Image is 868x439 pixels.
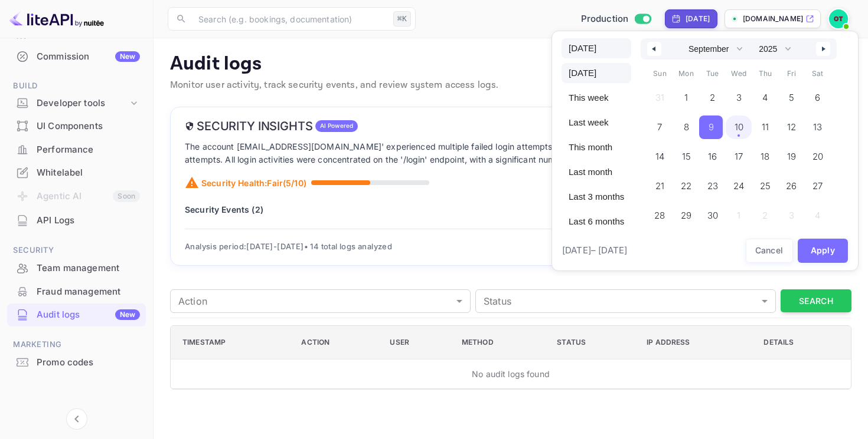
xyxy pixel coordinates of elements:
[699,142,726,166] button: 16
[655,146,664,167] span: 14
[673,201,700,225] button: 29
[709,117,714,138] span: 9
[752,64,778,83] span: Thu
[812,146,823,167] span: 20
[562,244,627,258] span: [DATE] – [DATE]
[562,88,631,108] button: This week
[562,137,631,157] button: This month
[726,171,752,195] button: 24
[805,113,831,136] button: 13
[761,146,769,167] span: 18
[684,117,689,138] span: 8
[752,83,778,107] button: 4
[778,171,805,195] button: 26
[813,117,822,138] span: 13
[647,64,673,83] span: Sun
[647,113,673,136] button: 7
[760,176,771,197] span: 25
[746,239,793,263] button: Cancel
[805,171,831,195] button: 27
[778,64,805,83] span: Fri
[733,176,744,197] span: 24
[736,87,742,108] span: 3
[735,146,743,167] span: 17
[798,239,849,263] button: Apply
[787,117,796,138] span: 12
[647,201,673,225] button: 28
[673,64,700,83] span: Mon
[562,63,631,83] button: [DATE]
[654,205,665,226] span: 28
[778,113,805,136] button: 12
[562,187,631,207] button: Last 3 months
[726,113,752,136] button: 10
[735,117,743,138] span: 10
[762,117,769,138] span: 11
[708,146,717,167] span: 16
[710,87,715,108] span: 2
[673,113,700,136] button: 8
[707,176,718,197] span: 23
[752,142,778,166] button: 18
[647,171,673,195] button: 21
[699,113,726,136] button: 9
[681,176,691,197] span: 22
[762,87,768,108] span: 4
[699,201,726,225] button: 30
[562,162,631,182] button: Last month
[778,142,805,166] button: 19
[562,38,631,58] button: [DATE]
[673,171,700,195] button: 22
[657,117,662,138] span: 7
[815,87,820,108] span: 6
[812,176,823,197] span: 27
[655,176,664,197] span: 21
[726,64,752,83] span: Wed
[787,146,796,167] span: 19
[673,83,700,107] button: 1
[684,87,688,108] span: 1
[805,83,831,107] button: 6
[752,171,778,195] button: 25
[805,64,831,83] span: Sat
[726,142,752,166] button: 17
[681,205,691,226] span: 29
[562,113,631,133] button: Last week
[562,212,631,232] button: Last 6 months
[699,64,726,83] span: Tue
[752,113,778,136] button: 11
[789,87,794,108] span: 5
[805,142,831,166] button: 20
[786,176,797,197] span: 26
[726,83,752,107] button: 3
[699,83,726,107] button: 2
[647,142,673,166] button: 14
[699,171,726,195] button: 23
[673,142,700,166] button: 15
[778,83,805,107] button: 5
[707,205,718,226] span: 30
[682,146,691,167] span: 15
